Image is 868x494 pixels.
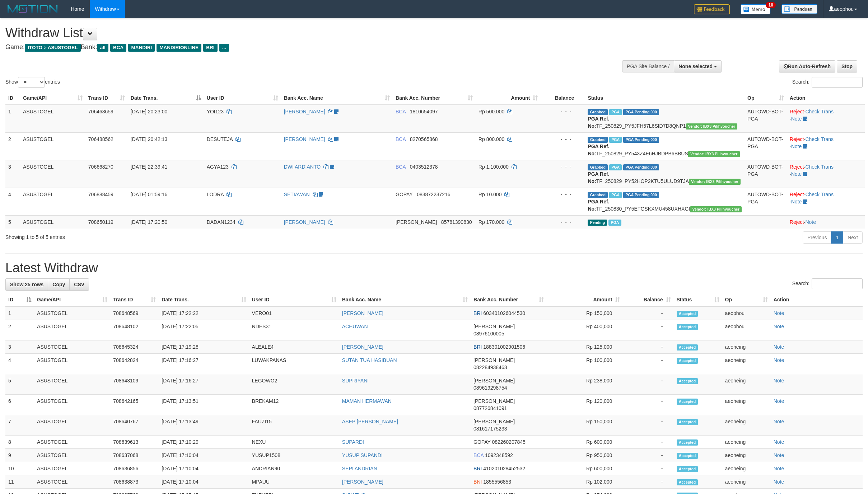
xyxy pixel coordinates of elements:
[792,77,863,88] label: Search:
[5,436,34,449] td: 8
[159,320,249,340] td: [DATE] 17:22:05
[686,123,738,130] span: Vendor URL: https://payment5.1velocity.biz
[34,374,110,395] td: ASUSTOGEL
[483,310,525,316] span: Copy 603401026044530 to clipboard
[812,77,863,88] input: Search:
[5,91,20,105] th: ID
[473,357,515,363] span: [PERSON_NAME]
[547,354,623,374] td: Rp 100,000
[585,160,745,188] td: TF_250829_PY52HOP2KTU5ULUD9TJA
[48,278,70,291] a: Copy
[774,466,784,471] a: Note
[473,466,482,471] span: BRI
[85,91,128,105] th: Trans ID: activate to sort column ascending
[722,415,771,436] td: aeoheing
[623,462,673,475] td: -
[623,109,659,115] span: PGA Pending
[97,44,108,52] span: all
[110,354,159,374] td: 708642824
[479,219,504,225] span: Rp 170.000
[623,449,673,462] td: -
[479,192,502,197] span: Rp 10.000
[805,136,834,142] a: Check Trans
[585,91,745,105] th: Status
[473,310,482,316] span: BRI
[249,449,339,462] td: YUSUP1508
[249,320,339,340] td: NDES31
[34,354,110,374] td: ASUSTOGEL
[342,439,364,445] a: SUPARDI
[284,136,325,142] a: [PERSON_NAME]
[5,4,60,14] img: MOTION_logo.png
[790,192,804,197] a: Reject
[5,374,34,395] td: 5
[159,449,249,462] td: [DATE] 17:10:04
[609,164,622,170] span: Marked by aeoafif
[25,44,81,52] span: ITOTO > ASUSTOGEL
[791,144,802,149] a: Note
[585,105,745,133] td: TF_250829_PY5JFH57L6SID7D8QNP1
[393,91,476,105] th: Bank Acc. Number: activate to sort column ascending
[20,215,85,229] td: ASUSTOGEL
[790,109,804,114] a: Reject
[473,385,507,391] span: Copy 089619298754 to clipboard
[249,395,339,415] td: BREKAM12
[588,199,609,212] b: PGA Ref. No:
[473,419,515,424] span: [PERSON_NAME]
[342,324,368,329] a: ACHUWAN
[547,320,623,340] td: Rp 400,000
[774,324,784,329] a: Note
[623,293,673,306] th: Balance: activate to sort column ascending
[803,231,831,244] a: Previous
[5,415,34,436] td: 7
[745,188,787,215] td: AUTOWD-BOT-PGA
[34,449,110,462] td: ASUSTOGEL
[588,144,609,156] b: PGA Ref. No:
[547,374,623,395] td: Rp 238,000
[547,462,623,475] td: Rp 600,000
[623,354,673,374] td: -
[5,293,34,306] th: ID: activate to sort column descending
[5,132,20,160] td: 2
[588,171,609,184] b: PGA Ref. No:
[543,191,582,198] div: - - -
[677,466,698,472] span: Accepted
[623,192,659,198] span: PGA Pending
[159,306,249,320] td: [DATE] 17:22:22
[623,320,673,340] td: -
[479,164,509,170] span: Rp 1.100.000
[159,436,249,449] td: [DATE] 17:10:29
[774,378,784,384] a: Note
[34,475,110,489] td: ASUSTOGEL
[284,109,325,114] a: [PERSON_NAME]
[677,399,698,405] span: Accepted
[342,344,383,350] a: [PERSON_NAME]
[52,282,65,287] span: Copy
[547,415,623,436] td: Rp 150,000
[20,105,85,133] td: ASUSTOGEL
[110,306,159,320] td: 708648569
[623,395,673,415] td: -
[774,419,784,424] a: Note
[473,324,515,329] span: [PERSON_NAME]
[677,344,698,350] span: Accepted
[34,320,110,340] td: ASUSTOGEL
[5,306,34,320] td: 1
[249,293,339,306] th: User ID: activate to sort column ascending
[110,449,159,462] td: 708637068
[249,436,339,449] td: NEXU
[396,219,437,225] span: [PERSON_NAME]
[588,192,608,198] span: Grabbed
[476,91,541,105] th: Amount: activate to sort column ascending
[792,278,863,289] label: Search:
[779,60,835,72] a: Run Auto-Refresh
[5,462,34,475] td: 10
[207,136,233,142] span: DESUTEJA
[677,324,698,330] span: Accepted
[483,344,525,350] span: Copy 188301002901506 to clipboard
[128,91,204,105] th: Date Trans.: activate to sort column descending
[774,357,784,363] a: Note
[837,60,857,72] a: Stop
[471,293,547,306] th: Bank Acc. Number: activate to sort column ascending
[74,282,84,287] span: CSV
